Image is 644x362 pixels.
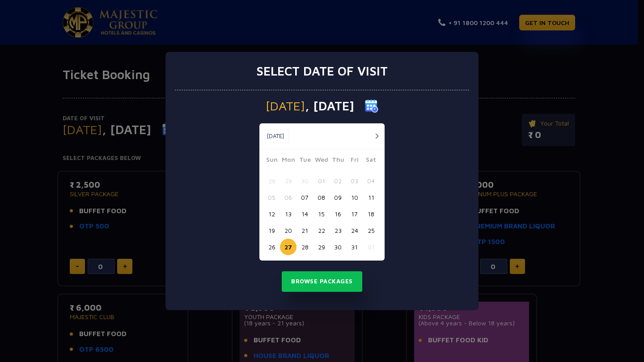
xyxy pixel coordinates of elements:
[346,155,363,167] span: Fri
[305,100,354,112] span: , [DATE]
[363,206,379,222] button: 18
[263,222,280,239] button: 19
[363,239,379,255] button: 01
[365,99,378,113] img: calender icon
[280,239,297,255] button: 27
[263,206,280,222] button: 12
[266,100,305,112] span: [DATE]
[313,189,330,206] button: 08
[297,206,313,222] button: 14
[297,222,313,239] button: 21
[297,239,313,255] button: 28
[346,206,363,222] button: 17
[363,155,379,167] span: Sat
[330,239,346,255] button: 30
[346,189,363,206] button: 10
[297,189,313,206] button: 07
[262,130,289,143] button: [DATE]
[313,173,330,189] button: 01
[363,189,379,206] button: 11
[330,222,346,239] button: 23
[346,239,363,255] button: 31
[313,155,330,167] span: Wed
[280,222,297,239] button: 20
[313,206,330,222] button: 15
[263,173,280,189] button: 28
[263,239,280,255] button: 26
[280,206,297,222] button: 13
[330,155,346,167] span: Thu
[313,239,330,255] button: 29
[363,173,379,189] button: 04
[280,155,297,167] span: Mon
[330,173,346,189] button: 02
[313,222,330,239] button: 22
[263,189,280,206] button: 05
[280,173,297,189] button: 29
[282,271,362,292] button: Browse Packages
[363,222,379,239] button: 25
[280,189,297,206] button: 06
[297,173,313,189] button: 30
[263,155,280,167] span: Sun
[346,173,363,189] button: 03
[346,222,363,239] button: 24
[256,63,388,79] h3: Select date of visit
[330,206,346,222] button: 16
[297,155,313,167] span: Tue
[330,189,346,206] button: 09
